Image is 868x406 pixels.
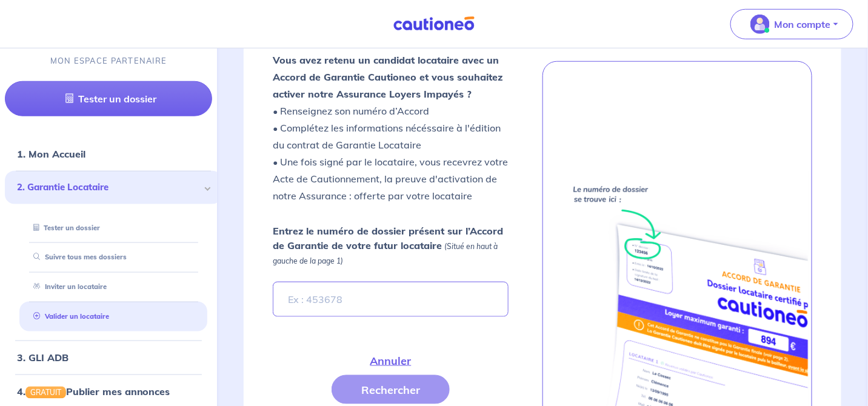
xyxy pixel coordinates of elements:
div: Suivre tous mes dossiers [19,247,207,267]
a: Tester un dossier [5,81,212,116]
div: Tester un dossier [19,218,207,238]
a: Suivre tous mes dossiers [28,253,127,261]
button: Annuler [341,346,441,375]
button: illu_account_valid_menu.svgMon compte [730,9,853,39]
span: 2. Garantie Locataire [17,181,201,195]
img: Cautioneo [389,16,479,32]
a: 3. GLI ADB [17,351,68,364]
input: Ex : 453678 [273,282,509,317]
div: Valider un locataire [19,307,207,327]
div: 1. Mon Accueil [5,142,212,166]
a: Inviter un locataire [28,282,107,291]
em: (Situé en haut à gauche de la page 1) [273,242,498,265]
div: 4.GRATUITPublier mes annonces [5,379,212,404]
div: 3. GLI ADB [5,345,212,370]
div: Inviter un locataire [19,277,207,297]
p: Mon compte [775,17,831,32]
strong: Vous avez retenu un candidat locataire avec un Accord de Garantie Cautioneo et vous souhaitez act... [273,54,502,100]
a: 4.GRATUITPublier mes annonces [17,385,170,398]
a: 1. Mon Accueil [17,148,85,160]
img: illu_account_valid_menu.svg [750,15,770,34]
p: MON ESPACE PARTENAIRE [50,55,167,67]
strong: Entrez le numéro de dossier présent sur l’Accord de Garantie de votre futur locataire [273,225,503,251]
a: Valider un locataire [28,312,109,321]
div: 2. Garantie Locataire [5,171,222,204]
p: • Renseignez son numéro d’Accord • Complétez les informations nécéssaire à l'édition du contrat d... [273,52,509,204]
a: Tester un dossier [28,224,100,232]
